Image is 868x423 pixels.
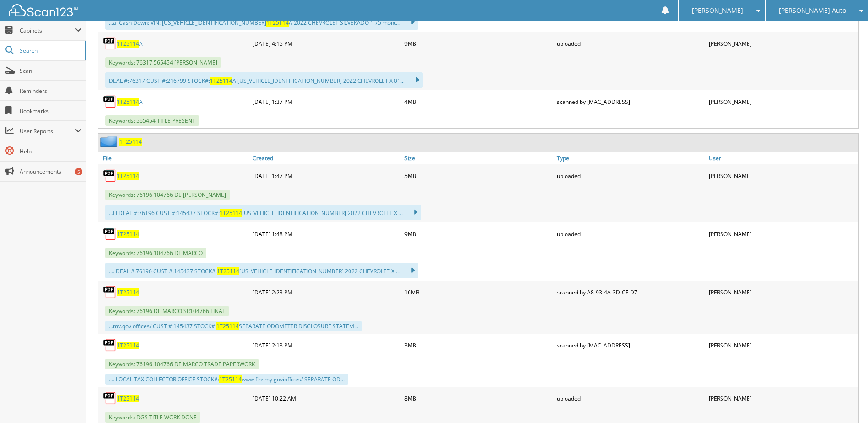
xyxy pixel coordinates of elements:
[555,283,706,301] div: scanned by A8-93-4A-3D-CF-D7
[9,4,78,16] img: scan123-logo-white.svg
[117,172,139,180] a: 1T25114
[402,34,554,53] div: 9MB
[103,37,117,50] img: PDF.png
[217,267,239,275] span: 1T25114
[75,168,82,175] div: 5
[119,138,142,146] a: 1T25114
[555,167,706,185] div: uploaded
[216,322,239,330] span: 1T25114
[103,227,117,241] img: PDF.png
[117,98,143,106] a: 1T25114A
[402,167,554,185] div: 5MB
[105,72,423,88] div: DEAL #:76317 CUST #:216799 STOCK#: A [US_VEHICLE_IDENTIFICATION_NUMBER] 2022 CHEVROLET X 01...
[20,168,81,175] span: Announcements
[20,67,81,75] span: Scan
[105,248,206,258] span: Keywords: 76196 104766 DE MARCO
[117,395,139,402] a: 1T25114
[250,34,402,53] div: [DATE] 4:15 PM
[98,152,250,164] a: File
[20,47,80,54] span: Search
[706,389,858,407] div: [PERSON_NAME]
[250,283,402,301] div: [DATE] 2:23 PM
[117,342,139,349] a: 1T25114
[706,225,858,243] div: [PERSON_NAME]
[219,375,242,383] span: 1T25114
[250,389,402,407] div: [DATE] 10:22 AM
[779,8,846,13] span: [PERSON_NAME] Auto
[105,263,418,278] div: .... DEAL #:76196 CUST #:145437 STOCK#: [US_VEHICLE_IDENTIFICATION_NUMBER] 2022 CHEVROLET X ...
[555,92,706,111] div: scanned by [MAC_ADDRESS]
[706,336,858,354] div: [PERSON_NAME]
[105,205,421,220] div: ...FI DEAL #:76196 CUST #:145437 STOCK#: [US_VEHICLE_IDENTIFICATION_NUMBER] 2022 CHEVROLET X ...
[402,336,554,354] div: 3MB
[402,152,554,164] a: Size
[555,225,706,243] div: uploaded
[103,95,117,108] img: PDF.png
[402,283,554,301] div: 16MB
[105,321,362,331] div: ...mv.qovioffices/ CUST #:145437 STOCK#: SEPARATE ODOMETER DISCLOSURE STATEM...
[20,147,81,155] span: Help
[555,389,706,407] div: uploaded
[266,19,289,27] span: 1T25114
[706,152,858,164] a: User
[250,152,402,164] a: Created
[402,225,554,243] div: 9MB
[692,8,743,13] span: [PERSON_NAME]
[20,27,75,34] span: Cabinets
[105,115,199,126] span: Keywords: 565454 TITLE PRESENT
[555,34,706,53] div: uploaded
[105,359,259,369] span: Keywords: 76196 104766 DE MARCO TRADE PAPERWORK
[220,209,242,217] span: 1T25114
[402,92,554,111] div: 4MB
[706,34,858,53] div: [PERSON_NAME]
[250,167,402,185] div: [DATE] 1:47 PM
[250,225,402,243] div: [DATE] 1:48 PM
[100,136,119,147] img: folder2.png
[210,77,232,85] span: 1T25114
[117,98,139,106] span: 1T25114
[105,306,229,316] span: Keywords: 76196 DE MARCO SR104766 FINAL
[103,285,117,299] img: PDF.png
[105,374,348,385] div: .... LOCAL TAX COLLECTOR OFFICE STOCK#: www flhsmy.govioffices/ SEPARATE OD...
[117,40,139,48] span: 1T25114
[706,283,858,301] div: [PERSON_NAME]
[103,169,117,183] img: PDF.png
[822,379,868,423] iframe: Chat Widget
[555,336,706,354] div: scanned by [MAC_ADDRESS]
[555,152,706,164] a: Type
[20,107,81,115] span: Bookmarks
[20,87,81,95] span: Reminders
[105,14,418,30] div: ...al Cash Down: VIN: [US_VEHICLE_IDENTIFICATION_NUMBER] A 2022 CHEVROLET SILVERADO 1 75 mont...
[706,167,858,185] div: [PERSON_NAME]
[20,127,75,135] span: User Reports
[250,92,402,111] div: [DATE] 1:37 PM
[105,57,221,68] span: Keywords: 76317 565454 [PERSON_NAME]
[250,336,402,354] div: [DATE] 2:13 PM
[117,288,139,296] a: 1T25114
[105,190,230,200] span: Keywords: 76196 104766 DE [PERSON_NAME]
[117,40,143,48] a: 1T25114A
[117,230,139,238] a: 1T25114
[103,338,117,352] img: PDF.png
[103,391,117,405] img: PDF.png
[706,92,858,111] div: [PERSON_NAME]
[105,412,200,423] span: Keywords: DGS TITLE WORK DONE
[402,389,554,407] div: 8MB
